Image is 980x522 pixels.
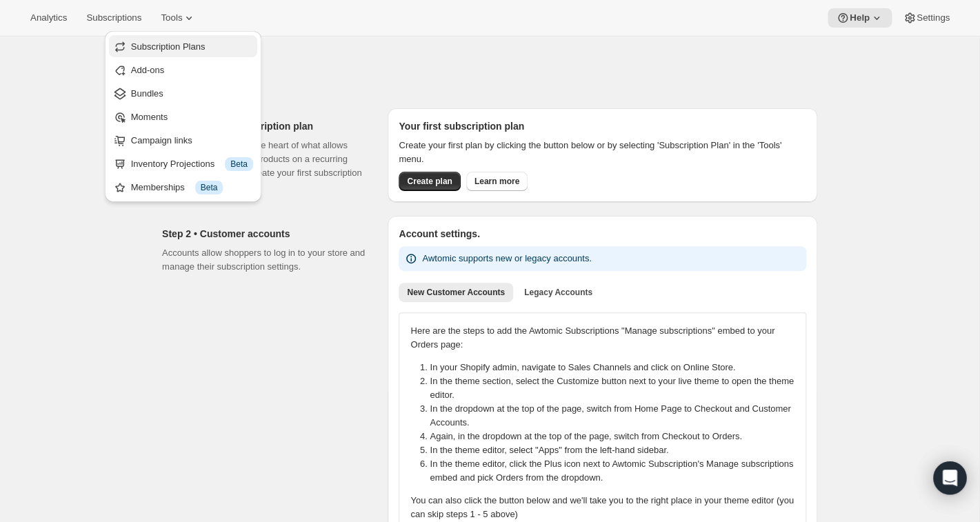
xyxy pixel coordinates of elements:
[131,135,192,145] span: Campaign links
[828,8,892,28] button: Help
[109,59,257,81] button: Add-ons
[109,82,257,104] button: Bundles
[407,287,505,298] span: New Customer Accounts
[399,283,513,302] button: New Customer Accounts
[109,106,257,128] button: Moments
[474,176,519,187] span: Learn more
[131,88,163,99] span: Bundles
[152,8,204,28] button: Tools
[407,176,452,187] span: Create plan
[131,112,168,122] span: Moments
[933,461,966,494] div: Open Intercom Messenger
[161,12,182,23] span: Tools
[201,182,218,193] span: Beta
[399,172,460,191] button: Create plan
[422,252,591,265] p: Awtomic supports new or legacy accounts.
[109,129,257,151] button: Campaign links
[410,324,794,352] p: Here are the steps to add the Awtomic Subscriptions "Manage subscriptions" embed to your Orders p...
[22,8,75,28] button: Analytics
[131,65,164,75] span: Add-ons
[917,12,950,23] span: Settings
[850,12,870,23] span: Help
[399,227,806,241] h2: Account settings.
[430,361,803,374] li: In your Shopify admin, navigate to Sales Channels and click on Online Store.
[86,12,141,23] span: Subscriptions
[516,283,601,302] button: Legacy Accounts
[430,443,803,457] li: In the theme editor, select "Apps" from the left-hand sidebar.
[430,374,803,402] li: In the theme section, select the Customize button next to your live theme to open the theme editor.
[430,457,803,485] li: In the theme editor, click the Plus icon next to Awtomic Subscription's Manage subscriptions embe...
[109,176,257,198] button: Memberships
[162,246,366,274] p: Accounts allow shoppers to log in to your store and manage their subscription settings.
[430,430,803,443] li: Again, in the dropdown at the top of the page, switch from Checkout to Orders.
[430,402,803,430] li: In the dropdown at the top of the page, switch from Home Page to Checkout and Customer Accounts.
[410,494,794,521] p: You can also click the button below and we'll take you to the right place in your theme editor (y...
[894,8,958,28] button: Settings
[162,227,366,241] h2: Step 2 • Customer accounts
[524,287,592,298] span: Legacy Accounts
[131,41,206,52] span: Subscription Plans
[466,172,528,191] a: Learn more
[109,152,257,174] button: Inventory Projections
[399,119,806,133] h2: Your first subscription plan
[30,12,67,23] span: Analytics
[399,139,806,166] p: Create your first plan by clicking the button below or by selecting 'Subscription Plan' in the 'T...
[131,157,253,171] div: Inventory Projections
[109,35,257,57] button: Subscription Plans
[78,8,150,28] button: Subscriptions
[131,181,253,194] div: Memberships
[230,159,248,170] span: Beta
